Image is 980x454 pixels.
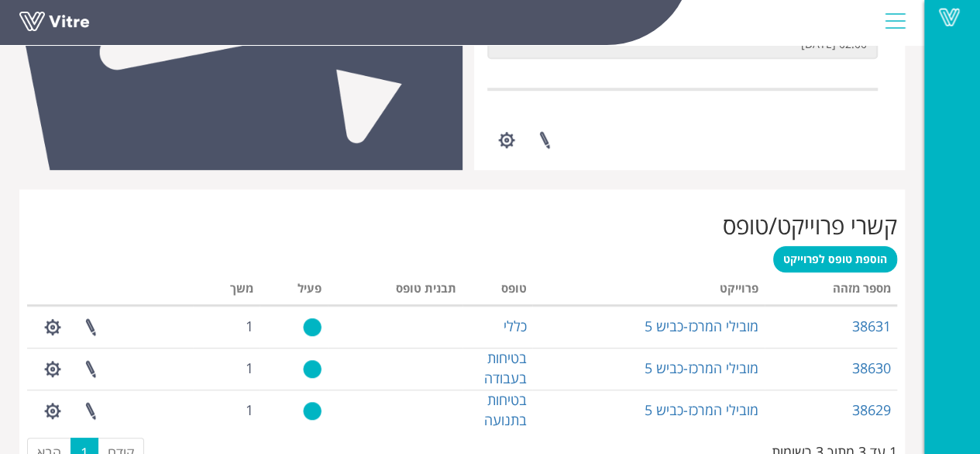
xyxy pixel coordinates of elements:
[328,276,462,306] th: תבנית טופס
[193,348,260,390] td: 1
[27,213,897,238] h2: קשרי פרוייקט/טופס
[483,348,526,387] a: בטיחות בעבודה
[503,317,526,335] a: כללי
[645,317,758,335] a: מובילי המרכז-כביש 5
[193,390,260,431] td: 1
[483,390,526,429] a: בטיחות בתנועה
[765,276,897,306] th: מספר מזהה
[303,401,322,421] img: yes
[532,276,765,306] th: פרוייקט
[645,359,758,377] a: מובילי המרכז-כביש 5
[303,359,322,379] img: yes
[193,306,260,348] td: 1
[462,276,533,306] th: טופס
[193,276,260,306] th: משך
[773,246,897,272] a: הוספת טופס לפרוייקט
[260,276,328,306] th: פעיל
[303,317,322,337] img: yes
[852,317,891,335] a: 38631
[783,251,887,266] span: הוספת טופס לפרוייקט
[852,359,891,377] a: 38630
[852,400,891,419] a: 38629
[645,400,758,419] a: מובילי המרכז-כביש 5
